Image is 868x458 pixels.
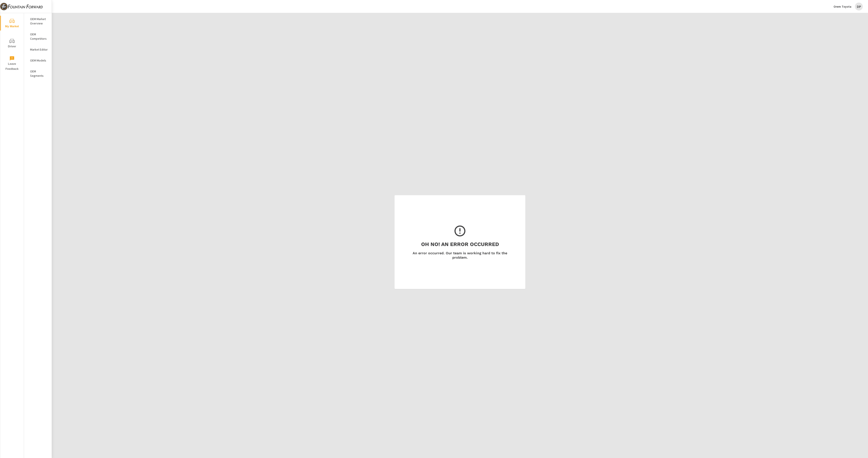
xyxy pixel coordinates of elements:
span: Driver [2,38,22,49]
h3: Oh No! An Error Occurred [421,241,499,248]
div: OEM Competitors [24,31,52,42]
span: Leave Feedback [2,56,22,72]
div: OEM Models [24,57,52,64]
h6: An error occurred. Our team is working hard to fix the problem. [406,251,514,260]
p: Market Editor [30,47,48,52]
p: OEM Models [30,58,48,63]
span: My Market [2,18,22,29]
div: OEM Market Overview [24,16,52,27]
p: OEM Competitors [30,32,48,41]
p: OEM Market Overview [30,17,48,26]
p: OEM Segments [30,69,48,78]
p: Orem Toyota [834,5,851,9]
div: DP [855,3,863,10]
div: OEM Segments [24,68,52,79]
div: Market Editor [24,46,52,53]
div: nav menu [0,13,24,73]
